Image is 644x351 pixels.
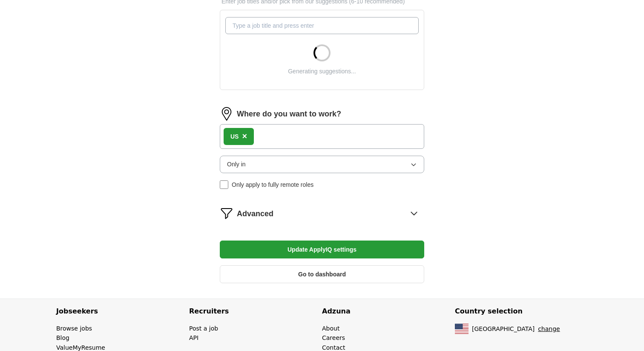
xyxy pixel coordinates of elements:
[220,156,424,173] button: Only in
[56,344,105,351] a: ValueMyResume
[232,180,313,189] span: Only apply to fully remote roles
[455,299,588,324] h4: Country selection
[237,108,341,120] label: Where do you want to work?
[220,241,424,258] button: Update ApplyIQ settings
[322,334,345,341] a: Careers
[227,160,246,169] span: Only in
[220,265,424,283] button: Go to dashboard
[56,325,92,332] a: Browse jobs
[322,325,339,332] a: About
[242,131,247,141] span: ×
[56,334,69,341] a: Blog
[189,325,218,332] a: Post a job
[322,344,345,351] a: Contact
[237,208,273,220] span: Advanced
[220,180,228,189] input: Only apply to fully remote roles
[455,324,469,334] img: US flag
[230,132,239,141] div: US
[288,67,356,76] div: Generating suggestions...
[220,206,233,220] img: filter
[472,324,535,334] span: [GEOGRAPHIC_DATA]
[220,107,233,121] img: location.png
[189,334,198,341] a: API
[242,130,247,143] button: ×
[225,17,419,34] input: Type a job title and press enter
[538,324,560,334] button: change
